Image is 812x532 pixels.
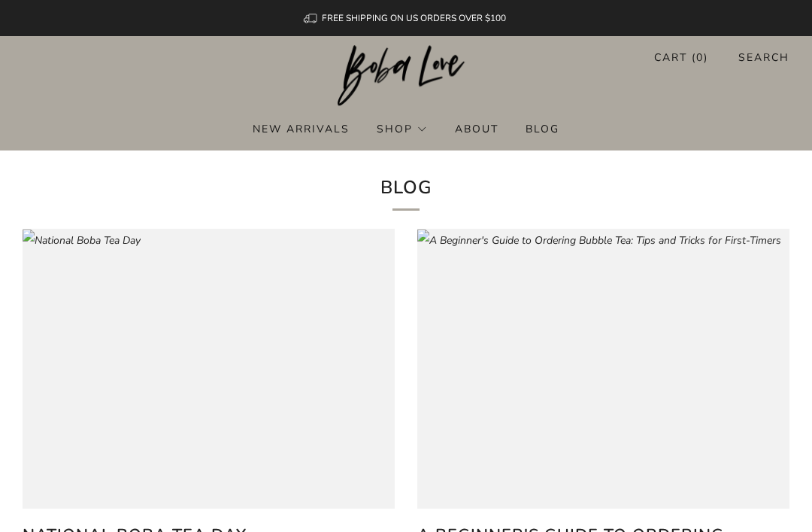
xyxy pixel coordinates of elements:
[738,45,789,70] a: Search
[23,230,141,252] img: National Boba Tea Day
[338,45,475,108] a: Boba Love
[526,117,559,141] a: Blog
[417,230,781,252] img: A Beginner's Guide to Ordering Bubble Tea: Tips and Tricks for First-Timers
[322,12,506,24] span: FREE SHIPPING ON US ORDERS OVER $100
[417,229,789,508] a: A Beginner's Guide to Ordering Bubble Tea: Tips and Tricks for First-Timers
[338,45,475,107] img: Boba Love
[253,117,350,141] a: New Arrivals
[377,117,428,141] a: Shop
[696,50,704,65] items-count: 0
[158,173,654,211] h1: Blog
[654,45,708,70] a: Cart
[23,229,395,508] a: National Boba Tea Day
[455,117,498,141] a: About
